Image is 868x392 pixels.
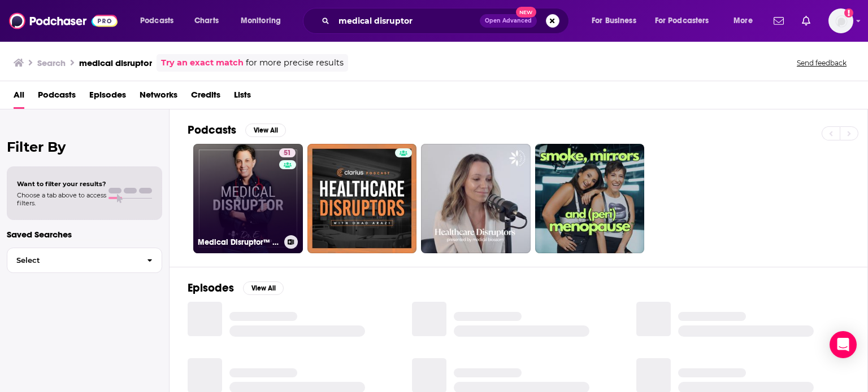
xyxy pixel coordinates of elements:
[584,12,650,30] button: open menu
[188,123,236,137] h2: Podcasts
[241,13,281,29] span: Monitoring
[7,248,162,273] button: Select
[140,13,173,29] span: Podcasts
[188,281,284,295] a: EpisodesView All
[655,13,709,29] span: For Podcasters
[188,281,234,295] h2: Episodes
[480,14,537,28] button: Open AdvancedNew
[828,8,853,33] img: User Profile
[140,86,177,109] a: Networks
[161,56,244,69] a: Try an exact match
[7,139,162,155] h2: Filter By
[14,86,24,109] a: All
[187,12,225,30] a: Charts
[828,8,853,33] button: Show profile menu
[793,58,850,68] button: Send feedback
[17,191,106,207] span: Choose a tab above to access filters.
[37,58,66,68] h3: Search
[284,148,291,159] span: 51
[734,13,753,29] span: More
[243,281,284,295] button: View All
[279,148,296,157] a: 51
[234,86,251,109] a: Lists
[233,12,296,30] button: open menu
[38,86,76,109] a: Podcasts
[830,331,857,358] div: Open Intercom Messenger
[191,86,220,109] a: Credits
[592,13,636,29] span: For Business
[485,18,532,24] span: Open Advanced
[9,10,118,32] img: Podchaser - Follow, Share and Rate Podcasts
[245,124,286,137] button: View All
[17,180,106,188] span: Want to filter your results?
[194,13,219,29] span: Charts
[132,12,188,30] button: open menu
[726,12,767,30] button: open menu
[769,11,788,30] a: Show notifications dropdown
[7,257,138,264] span: Select
[89,86,126,109] a: Episodes
[334,12,480,30] input: Search podcasts, credits, & more...
[516,7,536,17] span: New
[7,229,162,240] p: Saved Searches
[844,8,853,17] svg: Add a profile image
[314,8,580,34] div: Search podcasts, credits, & more...
[188,123,286,137] a: PodcastsView All
[79,58,152,68] h3: medical disruptor
[648,12,726,30] button: open menu
[246,56,344,69] span: for more precise results
[198,237,280,247] h3: Medical Disruptor™ by Dr. E
[797,11,815,30] a: Show notifications dropdown
[193,144,303,253] a: 51Medical Disruptor™ by Dr. E
[828,8,853,33] span: Logged in as Ashley_Beenen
